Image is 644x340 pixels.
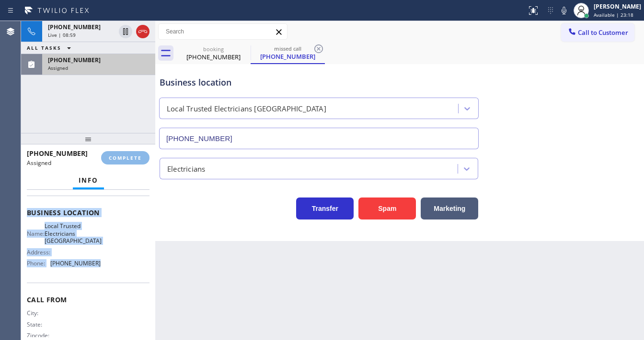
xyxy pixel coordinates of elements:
span: Assigned [27,159,51,167]
span: Address: [27,249,52,256]
div: [PERSON_NAME] [594,2,641,11]
button: ALL TASKS [21,42,80,54]
div: [PHONE_NUMBER] [177,53,250,61]
button: Marketing [421,197,478,219]
button: Hang up [136,25,149,38]
span: Business location [27,208,149,217]
span: Available | 23:18 [594,11,633,18]
input: Search [159,24,287,39]
span: [PHONE_NUMBER] [27,149,88,158]
button: Info [73,171,104,190]
span: Zipcode: [27,332,52,339]
span: State: [27,321,52,328]
div: booking [177,45,250,53]
input: Phone Number [159,128,479,149]
span: [PHONE_NUMBER] [48,23,101,31]
span: Local Trusted Electricians [GEOGRAPHIC_DATA] [45,222,102,244]
button: Transfer [296,197,354,219]
span: Assigned [48,65,68,71]
span: Name: [27,230,45,237]
span: [PHONE_NUMBER] [50,260,101,267]
span: COMPLETE [109,154,142,161]
button: Call to Customer [561,23,634,42]
div: Local Trusted Electricians [GEOGRAPHIC_DATA] [167,103,326,114]
span: Phone: [27,260,50,267]
span: Call From [27,295,149,304]
button: COMPLETE [101,151,149,165]
span: Info [79,176,98,185]
div: [PHONE_NUMBER] [252,52,324,61]
div: (818) 516-4577 [177,43,250,64]
span: City: [27,309,52,317]
div: (613) 452-5315 [252,43,324,63]
span: ALL TASKS [27,44,61,51]
div: missed call [252,45,324,52]
span: [PHONE_NUMBER] [48,56,101,64]
span: Live | 08:59 [48,32,76,38]
button: Spam [358,197,416,219]
span: Call to Customer [578,28,628,37]
div: Electricians [167,163,205,174]
div: Business location [160,76,478,89]
button: Mute [557,4,571,17]
button: Hold Customer [119,25,132,38]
